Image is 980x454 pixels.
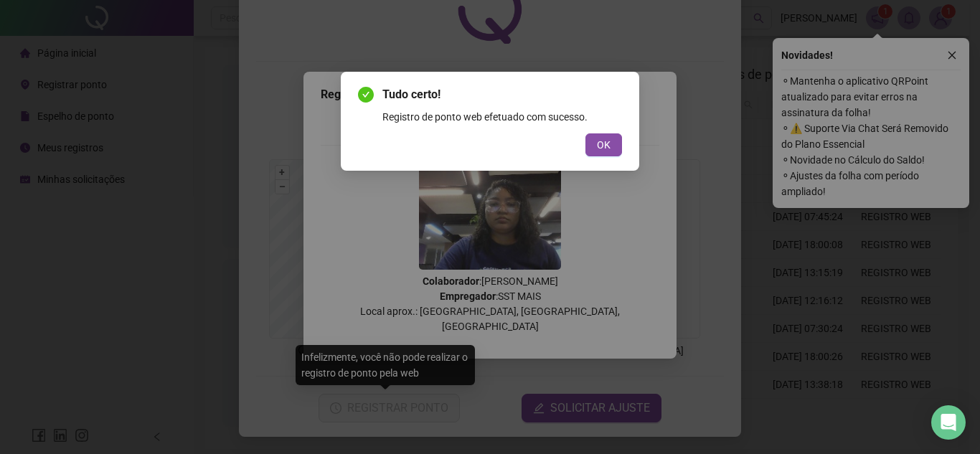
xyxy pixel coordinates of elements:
div: Registro de ponto web efetuado com sucesso. [382,109,622,125]
span: check-circle [358,87,374,103]
span: Tudo certo! [382,86,622,103]
div: Open Intercom Messenger [931,405,966,440]
button: OK [585,133,622,156]
span: OK [597,137,611,153]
